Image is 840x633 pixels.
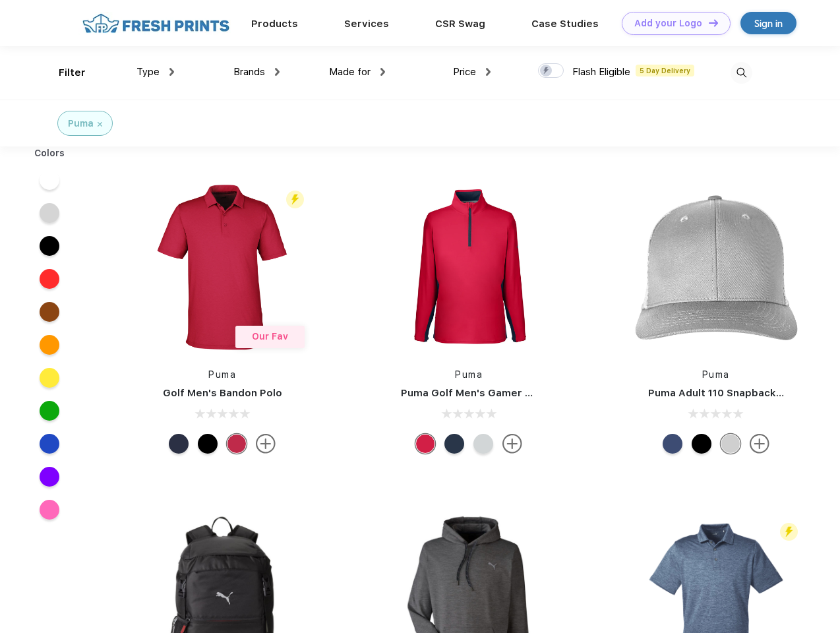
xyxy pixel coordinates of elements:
[663,434,682,454] div: Peacoat Qut Shd
[455,369,483,380] a: Puma
[329,66,371,78] span: Made for
[453,66,476,78] span: Price
[169,68,174,76] img: dropdown.png
[227,434,247,454] div: Ski Patrol
[163,387,282,399] a: Golf Men's Bandon Polo
[275,68,280,76] img: dropdown.png
[208,369,236,380] a: Puma
[636,65,694,76] span: 5 Day Delivery
[380,68,385,76] img: dropdown.png
[78,12,233,35] img: fo%20logo%202.webp
[486,68,491,76] img: dropdown.png
[572,66,630,78] span: Flash Eligible
[415,434,435,454] div: Ski Patrol
[731,62,752,84] img: desktop_search.svg
[198,434,218,454] div: Puma Black
[136,66,160,78] span: Type
[98,122,102,127] img: filter_cancel.svg
[740,12,796,34] a: Sign in
[709,19,718,26] img: DT
[780,523,798,541] img: flash_active_toggle.svg
[721,434,740,454] div: Quarry Brt Whit
[59,65,86,80] div: Filter
[502,434,522,454] img: more.svg
[169,434,189,454] div: Navy Blazer
[68,117,94,131] div: Puma
[286,191,304,208] img: flash_active_toggle.svg
[435,18,485,30] a: CSR Swag
[444,434,464,454] div: Navy Blazer
[24,146,75,160] div: Colors
[233,66,265,78] span: Brands
[135,179,310,355] img: func=resize&h=266
[754,16,783,31] div: Sign in
[634,18,702,29] div: Add your Logo
[750,434,769,454] img: more.svg
[344,18,389,30] a: Services
[401,387,609,399] a: Puma Golf Men's Gamer Golf Quarter-Zip
[692,434,711,454] div: Pma Blk Pma Blk
[251,18,298,30] a: Products
[473,434,493,454] div: High Rise
[256,434,276,454] img: more.svg
[702,369,730,380] a: Puma
[628,179,804,355] img: func=resize&h=266
[252,331,288,342] span: Our Fav
[381,179,556,355] img: func=resize&h=266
